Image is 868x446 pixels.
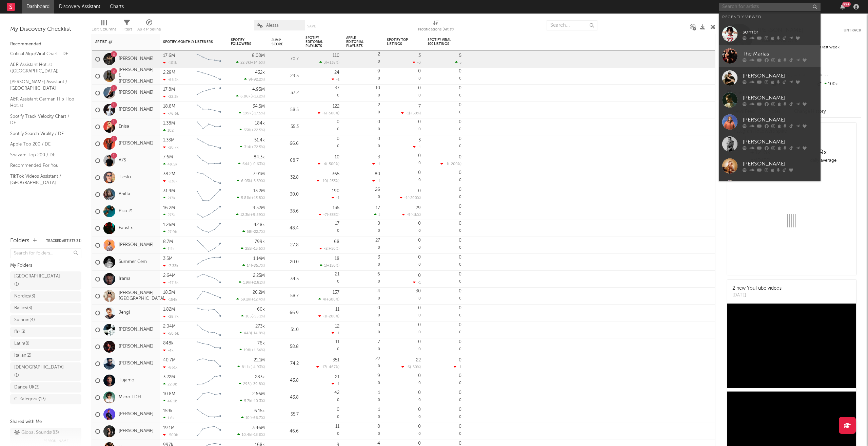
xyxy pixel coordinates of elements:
span: -233 % [328,179,338,183]
a: Tujamo [119,378,134,383]
span: 5.81k [241,196,250,200]
a: Faustix [119,225,133,231]
a: [PERSON_NAME] [119,56,154,62]
div: 273k [163,213,176,217]
span: +9.89 % [250,213,264,217]
div: Recommended [10,40,81,48]
div: Apple Editorial Playlists [346,36,370,48]
div: 17.8M [163,87,175,92]
div: 99 + [842,2,851,7]
a: [PERSON_NAME] [719,67,821,89]
span: Alessa [266,23,279,28]
div: daily average [792,157,854,165]
span: -500 % [327,162,338,166]
div: 48.4 [272,224,299,232]
span: 5 [459,61,461,65]
div: ( ) [236,94,265,98]
div: 0 [346,102,380,118]
svg: Chart title [194,169,224,186]
a: [PERSON_NAME] & [PERSON_NAME] [119,67,156,85]
svg: Chart title [194,152,224,169]
span: -1k % [412,213,420,217]
div: 17 [335,221,339,226]
div: A&R Pipeline [137,17,161,37]
a: A&R Assistant Hotlist ([GEOGRAPHIC_DATA]) [10,61,75,75]
a: Tiësto [119,175,131,180]
span: -4 [322,162,326,166]
a: Summer Cem [119,259,147,265]
div: [PERSON_NAME] [743,116,817,124]
div: 0 [346,51,380,67]
div: Italian ( 2 ) [14,352,32,360]
div: 0 [418,171,421,175]
span: 6.86k [240,95,251,98]
span: 338 [244,129,250,132]
span: 3 [324,61,326,65]
div: Spotify Followers [231,38,255,46]
span: -1 [404,196,408,200]
div: 0 [459,221,461,226]
div: 0 [305,118,339,135]
div: 0 [346,85,380,101]
div: 0 [428,169,461,186]
div: [PERSON_NAME] [743,160,817,168]
span: 644 [242,162,250,166]
div: [PERSON_NAME] [743,94,817,102]
div: 31.4M [163,189,175,193]
div: 7.6M [163,155,173,159]
span: -5.59 % [252,179,264,183]
div: 365 [332,172,339,176]
div: 17.6M [163,53,175,58]
div: ( ) [242,229,265,234]
div: My Discovery Checklist [10,25,81,34]
div: [PERSON_NAME] [743,138,817,146]
span: -1 [406,112,409,115]
span: +13.8 % [251,196,264,200]
div: 42.8k [254,223,265,227]
div: 9 [377,69,380,73]
div: Baltics ( 3 ) [14,304,32,312]
div: 17 [376,206,380,210]
div: 30.0 [272,191,299,199]
span: -500 % [327,112,338,115]
a: Dance UK(3) [10,382,81,393]
div: 3 [418,138,421,142]
div: ( ) [240,145,265,149]
div: 26 [375,187,380,192]
div: 9.52M [253,206,265,210]
span: -10 [321,179,327,183]
div: 100k [816,80,861,89]
div: 0 [418,221,421,226]
a: [PERSON_NAME] [119,344,154,350]
div: 0 [459,137,461,141]
a: Micro TDH [119,395,141,400]
svg: Chart title [194,203,224,220]
div: 1.26M [163,223,175,227]
div: Filters [121,25,132,34]
a: [PERSON_NAME] [119,242,154,248]
div: 58.5 [272,106,299,114]
div: 5 [459,53,461,58]
a: [PERSON_NAME] [119,141,154,147]
div: 37 [335,86,339,90]
div: Folders [10,237,29,245]
div: Edit Columns [92,25,116,34]
div: ( ) [236,213,265,217]
div: -20.7k [163,145,179,150]
a: [PERSON_NAME] Assistant / [GEOGRAPHIC_DATA] [10,78,75,92]
div: 0 [346,237,380,253]
div: ( ) [238,162,265,166]
span: +0.63 % [251,162,264,166]
div: Dance UK ( 3 ) [14,383,40,392]
div: 3 [378,155,380,159]
div: Notifications (Artist) [418,17,454,37]
div: Artist [95,40,146,44]
div: ( ) [236,60,265,65]
a: Baltics(3) [10,303,81,313]
div: [GEOGRAPHIC_DATA] ( 1 ) [14,272,62,289]
div: Spotify Top Listings [387,38,411,46]
div: 0 [346,68,380,84]
div: 0 [387,169,421,186]
span: -333 % [328,213,338,217]
a: Anitta [119,192,130,197]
